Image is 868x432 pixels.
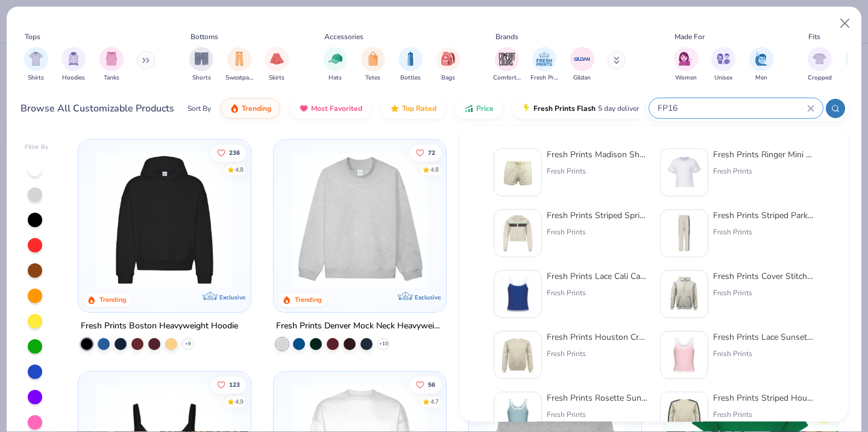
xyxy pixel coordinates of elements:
[547,392,648,404] div: Fresh Prints Rosette Sunset Blvd Ribbed Scoop Tank Top
[269,74,285,83] span: Skirts
[398,47,423,83] button: filter button
[656,101,807,115] input: Try "T-Shirt"
[530,47,558,83] button: filter button
[29,52,43,66] img: Shirts Image
[428,149,435,155] span: 72
[665,336,703,374] img: afc69d81-610c-46fa-b7e7-0697e478933c
[265,47,289,83] div: filter for Skirts
[212,376,247,393] button: Like
[808,47,832,83] div: filter for Cropped
[230,149,241,155] span: 236
[25,143,49,152] div: Filter By
[323,47,347,83] button: filter button
[265,47,289,83] button: filter button
[276,319,444,334] div: Fresh Prints Denver Mock Neck Heavyweight Sweatshirt
[441,52,454,66] img: Bags Image
[755,74,767,83] span: Men
[547,331,648,343] div: Fresh Prints Houston Crew
[521,104,531,113] img: flash.gif
[61,47,86,83] div: filter for Hoodies
[530,74,558,83] span: Fresh Prints
[547,409,648,420] div: Fresh Prints
[430,397,439,406] div: 4.7
[674,47,698,83] button: filter button
[493,47,521,83] div: filter for Comfort Colors
[547,348,648,359] div: Fresh Prints
[530,47,558,83] div: filter for Fresh Prints
[436,47,461,83] div: filter for Bags
[665,154,703,191] img: d6d3271d-a54d-4ee1-a2e2-6c04d29e0911
[225,47,253,83] div: filter for Sweatpants
[286,152,434,288] img: f5d85501-0dbb-4ee4-b115-c08fa3845d83
[366,52,380,66] img: Totes Image
[436,47,461,83] button: filter button
[81,319,238,334] div: Fresh Prints Boston Heavyweight Hoodie
[547,287,648,298] div: Fresh Prints
[299,104,309,113] img: most_fav.gif
[242,104,271,113] span: Trending
[547,270,648,283] div: Fresh Prints Lace Cali Camisole Top
[430,165,439,174] div: 4.8
[24,47,48,83] div: filter for Shirts
[675,31,705,42] div: Made For
[99,47,124,83] button: filter button
[404,52,417,66] img: Bottles Image
[749,47,773,83] button: filter button
[808,47,832,83] button: filter button
[674,47,698,83] div: filter for Women
[190,31,218,42] div: Bottoms
[400,74,421,83] span: Bottles
[547,227,648,237] div: Fresh Prints
[834,12,857,35] button: Close
[665,214,703,252] img: ac206a48-b9ad-4a8d-9cc8-09f32eff5243
[547,209,648,222] div: Fresh Prints Striped Spring St [DEMOGRAPHIC_DATA] Zip Up Hoodie
[535,50,553,68] img: Fresh Prints Image
[381,98,445,119] button: Top Rated
[675,74,697,83] span: Women
[493,47,521,83] button: filter button
[323,47,347,83] div: filter for Hats
[189,47,213,83] button: filter button
[499,336,536,374] img: f8659b9a-ffcf-4c66-8fab-d697857cb3ac
[230,104,239,113] img: trending.gif
[713,348,814,359] div: Fresh Prints
[547,166,648,177] div: Fresh Prints
[499,275,536,313] img: d2e93f27-f460-4e7a-bcfc-75916c5962f1
[714,74,732,83] span: Unisex
[813,52,826,66] img: Cropped Image
[212,144,247,161] button: Like
[455,98,503,119] button: Price
[24,47,48,83] button: filter button
[230,381,241,387] span: 123
[20,101,174,116] div: Browse All Customizable Products
[236,397,244,406] div: 4.9
[90,152,239,288] img: 91acfc32-fd48-4d6b-bdad-a4c1a30ac3fc
[329,74,342,83] span: Hats
[28,74,44,83] span: Shirts
[329,52,342,66] img: Hats Image
[434,152,582,288] img: a90f7c54-8796-4cb2-9d6e-4e9644cfe0fe
[390,104,400,113] img: TopRated.gif
[570,47,594,83] button: filter button
[713,148,814,161] div: Fresh Prints Ringer Mini Tee
[99,47,124,83] div: filter for Tanks
[25,31,40,42] div: Tops
[402,104,436,113] span: Top Rated
[713,409,814,420] div: Fresh Prints
[324,31,363,42] div: Accessories
[221,98,280,119] button: Trending
[185,340,191,348] span: + 9
[533,104,596,113] span: Fresh Prints Flash
[290,98,371,119] button: Most Favorited
[61,47,86,83] button: filter button
[512,98,652,119] button: Fresh Prints Flash5 day delivery
[233,52,246,66] img: Sweatpants Image
[570,47,594,83] div: filter for Gildan
[713,331,814,343] div: Fresh Prints Lace Sunset Blvd Ribbed Scoop Tank Top
[187,103,211,114] div: Sort By
[711,47,735,83] button: filter button
[410,144,441,161] button: Like
[67,52,80,66] img: Hoodies Image
[311,104,362,113] span: Most Favorited
[598,102,643,116] span: 5 day delivery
